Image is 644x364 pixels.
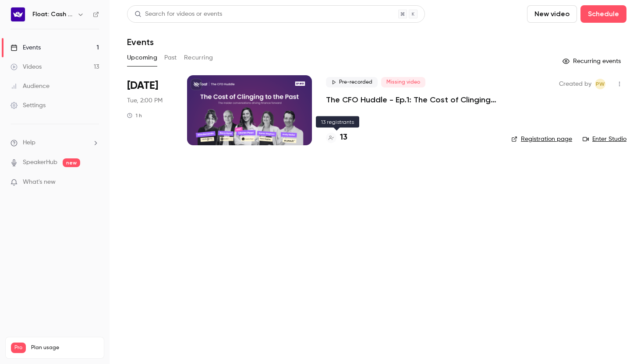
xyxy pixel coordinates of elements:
[326,94,497,105] a: The CFO Huddle - Ep.1: The Cost of Clinging to the Past
[511,135,572,143] a: Registration page
[31,344,99,351] span: Plan usage
[23,178,56,187] span: What's new
[326,132,347,143] a: 13
[11,343,26,353] span: Pro
[11,82,50,91] div: Audience
[127,75,173,145] div: Aug 26 Tue, 2:00 PM (Europe/London)
[184,51,213,65] button: Recurring
[596,79,605,89] span: PW
[63,158,80,167] span: new
[127,51,157,65] button: Upcoming
[583,135,626,143] a: Enter Studio
[32,10,74,19] h6: Float: Cash Flow Intelligence Series
[559,79,591,89] span: Created by
[23,158,57,167] a: SpeakerHub
[11,7,25,21] img: Float: Cash Flow Intelligence Series
[164,51,177,65] button: Past
[340,132,347,143] h4: 13
[11,138,99,147] li: help-dropdown-opener
[381,77,425,87] span: Missing video
[11,43,41,52] div: Events
[127,112,142,119] div: 1 h
[595,79,605,89] span: Polly Wong
[11,101,46,110] div: Settings
[23,138,35,147] span: Help
[127,96,163,105] span: Tue, 2:00 PM
[580,5,626,23] button: Schedule
[326,77,378,87] span: Pre-recorded
[527,5,577,23] button: New video
[127,79,158,93] span: [DATE]
[11,63,42,71] div: Videos
[127,37,154,47] h1: Events
[134,10,222,19] div: Search for videos or events
[559,54,626,68] button: Recurring events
